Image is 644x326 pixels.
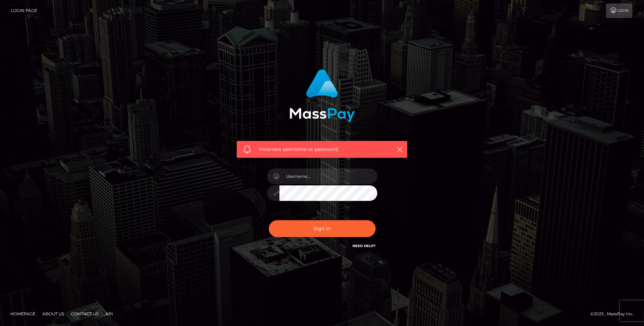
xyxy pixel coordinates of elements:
div: © 2025 , MassPay Inc. [590,310,639,318]
a: Login Page [11,3,37,18]
a: About Us [40,308,67,319]
a: Login [606,3,632,18]
span: Incorrect username or password. [259,146,385,153]
button: Sign in [269,220,376,237]
input: Username... [279,169,377,184]
a: Homepage [8,308,38,319]
img: MassPay Login [289,69,355,122]
a: API [103,308,116,319]
a: Contact Us [68,308,101,319]
a: Need Help? [352,244,376,248]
